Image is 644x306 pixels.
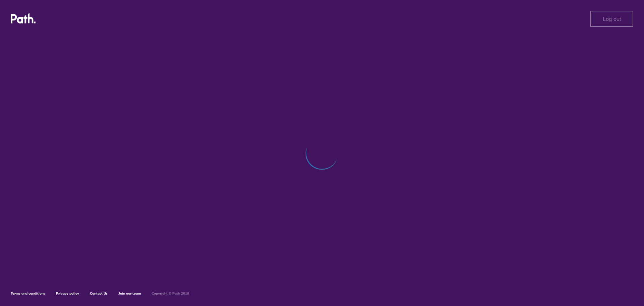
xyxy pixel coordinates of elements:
[118,291,141,296] a: Join our team
[590,11,633,27] button: Log out
[603,16,621,22] span: Log out
[152,292,189,296] h6: Copyright © Path 2018
[56,291,79,296] a: Privacy policy
[11,291,45,296] a: Terms and conditions
[90,291,108,296] a: Contact Us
